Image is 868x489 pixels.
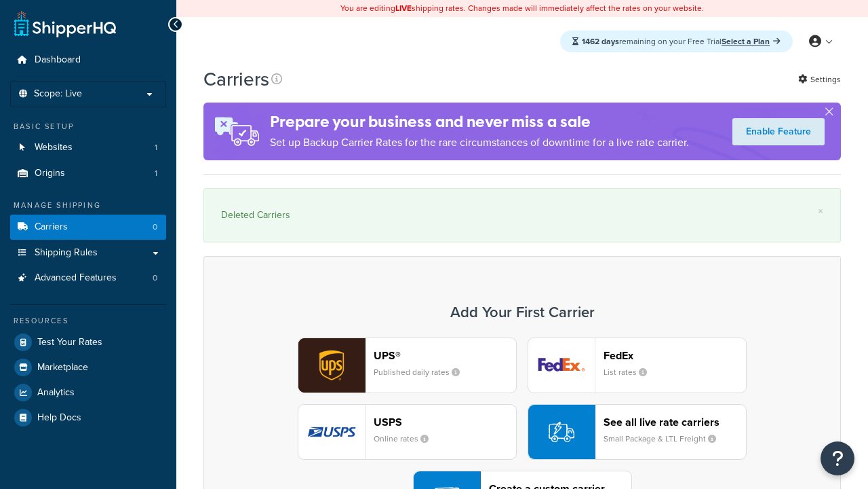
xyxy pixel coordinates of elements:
[203,66,269,92] h1: Carriers
[528,404,747,460] button: See all live rate carriersSmall Package & LTL Freight
[10,215,166,240] a: Carriers 0
[10,315,166,327] div: Resources
[37,337,102,348] span: Test Your Rates
[582,35,619,48] strong: 1462 days
[37,412,81,424] span: Help Docs
[218,304,827,321] h3: Add Your First Carrier
[155,168,157,179] span: 1
[221,206,823,225] div: Deleted Carriers
[732,118,825,145] a: Enable Feature
[374,366,471,378] small: Published daily rates
[37,387,75,399] span: Analytics
[395,2,412,14] b: LIVE
[35,272,117,284] span: Advanced Features
[528,338,595,393] img: fedEx logo
[528,338,747,393] button: fedEx logoFedExList rates
[35,54,81,66] span: Dashboard
[153,221,157,233] span: 0
[10,355,166,380] a: Marketplace
[37,362,88,374] span: Marketplace
[10,215,166,240] li: Carriers
[374,433,439,445] small: Online rates
[821,441,854,475] button: Open Resource Center
[155,142,157,153] span: 1
[10,200,166,211] div: Manage Shipping
[10,380,166,405] a: Analytics
[35,221,68,233] span: Carriers
[35,247,98,259] span: Shipping Rules
[153,272,157,284] span: 0
[374,416,516,429] header: USPS
[35,142,73,153] span: Websites
[10,240,166,266] a: Shipping Rules
[203,103,270,160] img: ad-rules-rateshop-fe6ec290ccb7230408bd80ed9643f0289d75e0ffd9eb532fc0e269fcd187b520.png
[270,133,689,152] p: Set up Backup Carrier Rates for the rare circumstances of downtime for a live rate carrier.
[818,206,823,217] a: ×
[298,338,365,393] img: ups logo
[298,405,365,459] img: usps logo
[604,416,746,429] header: See all live rate carriers
[10,161,166,186] a: Origins 1
[10,330,166,355] a: Test Your Rates
[560,31,793,52] div: remaining on your Free Trial
[798,70,841,89] a: Settings
[722,35,781,48] a: Select a Plan
[604,433,727,445] small: Small Package & LTL Freight
[10,135,166,160] a: Websites 1
[374,349,516,362] header: UPS®
[10,121,166,132] div: Basic Setup
[549,419,574,445] img: icon-carrier-liverate-becf4550.svg
[298,338,517,393] button: ups logoUPS®Published daily rates
[10,161,166,186] li: Origins
[14,10,116,37] a: ShipperHQ Home
[270,111,689,133] h4: Prepare your business and never miss a sale
[34,88,82,100] span: Scope: Live
[35,168,65,179] span: Origins
[604,366,658,378] small: List rates
[10,48,166,73] a: Dashboard
[10,405,166,430] a: Help Docs
[298,404,517,460] button: usps logoUSPSOnline rates
[604,349,746,362] header: FedEx
[10,266,166,291] a: Advanced Features 0
[10,135,166,160] li: Websites
[10,266,166,291] li: Advanced Features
